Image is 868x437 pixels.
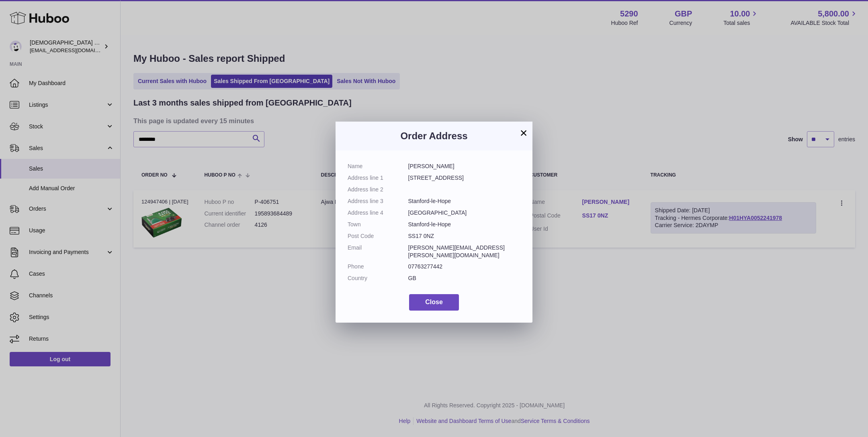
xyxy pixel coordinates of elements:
[348,174,408,182] dt: Address line 1
[408,274,521,282] dd: GB
[408,244,521,259] dd: [PERSON_NAME][EMAIL_ADDRESS][PERSON_NAME][DOMAIN_NAME]
[348,232,408,240] dt: Post Code
[408,221,521,228] dd: Stanford-le-Hope
[408,197,521,205] dd: Stanford-le-Hope
[348,130,520,142] h3: Order Address
[408,232,521,240] dd: SS17 0NZ
[408,174,521,182] dd: [STREET_ADDRESS]
[408,209,521,217] dd: [GEOGRAPHIC_DATA]
[348,263,408,270] dt: Phone
[425,299,443,305] span: Close
[348,163,408,170] dt: Name
[408,163,521,170] dd: [PERSON_NAME]
[348,244,408,259] dt: Email
[519,128,528,138] button: ×
[348,274,408,282] dt: Country
[348,209,408,217] dt: Address line 4
[348,197,408,205] dt: Address line 3
[348,221,408,228] dt: Town
[348,186,408,193] dt: Address line 2
[409,294,459,311] button: Close
[408,263,521,270] dd: 07763277442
